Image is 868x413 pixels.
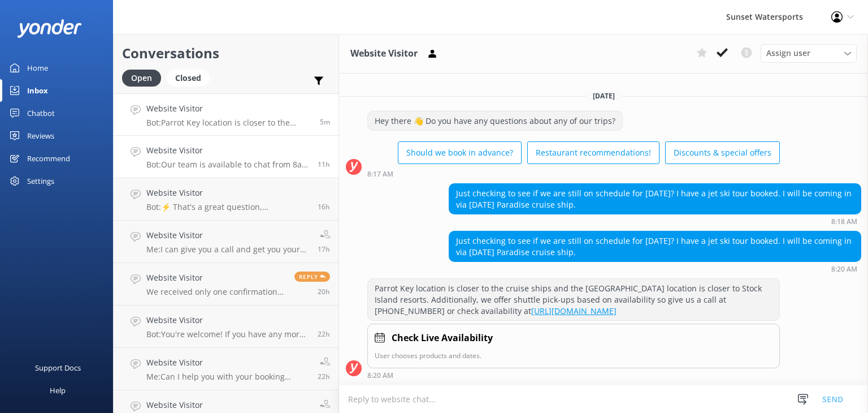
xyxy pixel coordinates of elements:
[27,102,55,124] div: Chatbot
[146,329,309,339] p: Bot: You're welcome! If you have any more questions or need further assistance, feel free to ask....
[146,356,309,369] h4: Website Visitor
[146,229,309,242] h4: Website Visitor
[368,279,779,320] div: Parrot Key location is closer to the cruise ships and the [GEOGRAPHIC_DATA] location is closer to...
[294,272,330,282] span: Reply
[146,399,309,411] h4: Website Visitor
[27,79,48,102] div: Inbox
[318,202,330,212] span: Sep 28 2025 03:07pm (UTC -05:00) America/Cancun
[449,217,861,225] div: Sep 29 2025 07:18am (UTC -05:00) America/Cancun
[318,244,330,254] span: Sep 28 2025 02:05pm (UTC -05:00) America/Cancun
[114,348,338,390] a: Website VisitorMe:Can I help you with your booking [DATE]? Im live and in [GEOGRAPHIC_DATA] to he...
[167,71,215,84] a: Closed
[114,178,338,221] a: Website VisitorBot:⚡ That's a great question, unfortunately I do not know the answer. I'm going t...
[318,372,330,381] span: Sep 28 2025 08:52am (UTC -05:00) America/Cancun
[122,42,330,64] h2: Conversations
[367,171,393,178] strong: 8:17 AM
[114,136,338,178] a: Website VisitorBot:Our team is available to chat from 8am to 8pm. You can also give us a call at ...
[122,70,161,87] div: Open
[449,231,861,261] div: Just checking to see if we are still on schedule for [DATE]? I have a jet ski tour booked. I will...
[114,93,338,136] a: Website VisitorBot:Parrot Key location is closer to the cruise ships and the [GEOGRAPHIC_DATA] lo...
[27,124,54,147] div: Reviews
[114,263,338,306] a: Website VisitorWe received only one confirmation emailReply20h
[35,356,81,379] div: Support Docs
[375,350,772,361] p: User chooses products and dates.
[318,160,330,169] span: Sep 28 2025 08:13pm (UTC -05:00) America/Cancun
[146,118,311,128] p: Bot: Parrot Key location is closer to the cruise ships and the [GEOGRAPHIC_DATA] location is clos...
[320,117,330,127] span: Sep 29 2025 07:20am (UTC -05:00) America/Cancun
[449,265,861,273] div: Sep 29 2025 07:20am (UTC -05:00) America/Cancun
[368,111,622,131] div: Hey there 👋 Do you have any questions about any of our trips?
[114,306,338,348] a: Website VisitorBot:You're welcome! If you have any more questions or need further assistance, fee...
[146,244,309,255] p: Me: I can give you a call and get you your military discount, whats your number?
[449,184,861,214] div: Just checking to see if we are still on schedule for [DATE]? I have a jet ski tour booked. I will...
[146,314,309,326] h4: Website Visitor
[318,287,330,296] span: Sep 28 2025 10:33am (UTC -05:00) America/Cancun
[27,147,70,170] div: Recommend
[146,160,309,170] p: Bot: Our team is available to chat from 8am to 8pm. You can also give us a call at [PHONE_NUMBER]...
[665,141,780,164] button: Discounts & special offers
[367,170,780,178] div: Sep 29 2025 07:17am (UTC -05:00) America/Cancun
[586,91,622,101] span: [DATE]
[146,102,311,115] h4: Website Visitor
[831,266,857,273] strong: 8:20 AM
[146,144,309,157] h4: Website Visitor
[831,218,857,225] strong: 8:18 AM
[146,287,286,297] p: We received only one confirmation email
[27,57,48,79] div: Home
[761,44,857,62] div: Assign User
[50,379,66,402] div: Help
[17,19,82,38] img: yonder-white-logo.png
[146,202,309,212] p: Bot: ⚡ That's a great question, unfortunately I do not know the answer. I'm going to reach out to...
[398,141,522,164] button: Should we book in advance?
[27,170,54,192] div: Settings
[350,46,418,61] h3: Website Visitor
[146,187,309,199] h4: Website Visitor
[531,306,617,316] a: [URL][DOMAIN_NAME]
[318,329,330,339] span: Sep 28 2025 09:15am (UTC -05:00) America/Cancun
[527,141,659,164] button: Restaurant recommendations!
[367,371,780,379] div: Sep 29 2025 07:20am (UTC -05:00) America/Cancun
[367,372,393,379] strong: 8:20 AM
[114,221,338,263] a: Website VisitorMe:I can give you a call and get you your military discount, whats your number?17h
[146,372,309,382] p: Me: Can I help you with your booking [DATE]? Im live and in [GEOGRAPHIC_DATA] to help out. My nam...
[167,70,210,87] div: Closed
[146,272,286,284] h4: Website Visitor
[392,331,493,346] h4: Check Live Availability
[766,47,810,59] span: Assign user
[122,71,167,84] a: Open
